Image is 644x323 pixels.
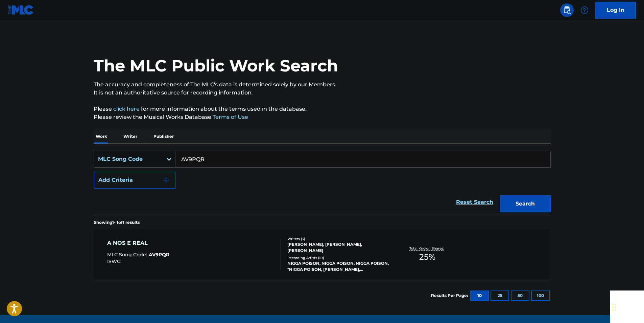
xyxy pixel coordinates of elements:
h1: The MLC Public Work Search [94,56,338,76]
span: 25 % [419,251,435,263]
a: Reset Search [453,195,497,210]
button: Search [500,195,551,212]
button: Add Criteria [94,172,175,189]
p: Please for more information about the terms used in the database. [94,105,551,113]
p: It is not an authoritative source for recording information. [94,89,551,97]
a: A NOS E REALMLC Song Code:AV9PQRISWC:Writers (3)[PERSON_NAME], [PERSON_NAME], [PERSON_NAME]Record... [94,229,551,280]
button: 25 [491,290,509,301]
button: 50 [511,290,529,301]
a: Terms of Use [211,114,248,120]
div: NIGGA POISON, NIGGA POISON, NIGGA POISON, "NIGGA POISON, [PERSON_NAME], [PERSON_NAME], [PERSON_NA... [287,260,389,273]
a: Public Search [560,3,574,17]
div: A NOS E REAL [107,239,169,247]
div: [PERSON_NAME], [PERSON_NAME], [PERSON_NAME] [287,241,389,254]
p: The accuracy and completeness of The MLC's data is determined solely by our Members. [94,81,551,89]
p: Please review the Musical Works Database [94,113,551,121]
div: Recording Artists ( 10 ) [287,255,389,260]
div: Help [578,3,591,17]
span: MLC Song Code : [107,252,149,258]
div: Drag [612,297,616,318]
img: MLC Logo [8,5,34,15]
iframe: Chat Widget [610,290,644,323]
p: Results Per Page: [431,293,470,299]
p: Publisher [151,129,176,144]
button: 100 [531,290,550,301]
button: 10 [470,290,489,301]
p: Writer [121,129,139,144]
p: Total Known Shares: [409,246,446,251]
img: help [580,6,589,14]
span: ISWC : [107,258,123,264]
p: Work [94,129,109,144]
a: click here [113,106,140,112]
div: Writers ( 3 ) [287,236,389,241]
img: search [563,6,571,14]
img: 9d2ae6d4665cec9f34b9.svg [162,176,170,184]
span: AV9PQR [149,252,169,258]
a: Log In [595,2,636,19]
form: Search Form [94,151,551,216]
div: MLC Song Code [98,155,159,163]
p: Showing 1 - 1 of 1 results [94,219,140,225]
